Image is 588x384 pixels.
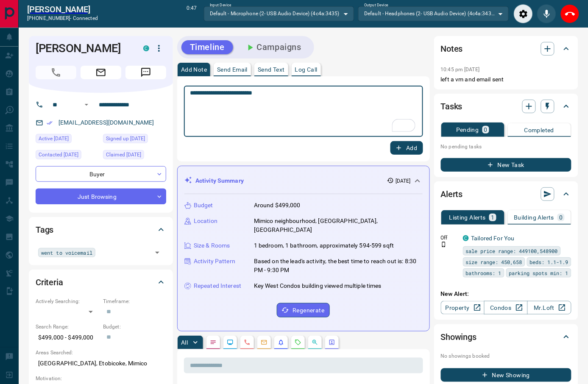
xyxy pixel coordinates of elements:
[194,281,241,290] p: Repeated Interest
[103,134,166,146] div: Fri May 03 2024
[295,339,301,346] svg: Requests
[36,134,99,146] div: Mon Oct 13 2025
[466,247,558,255] span: sale price range: 449100,548900
[181,67,207,72] p: Add Note
[441,67,480,72] p: 10:45 pm [DATE]
[456,127,479,133] p: Pending
[36,275,63,289] h2: Criteria
[36,331,99,345] p: $499,000 - $499,000
[195,176,244,185] p: Activity Summary
[441,242,447,248] svg: Push Notification Only
[36,356,166,370] p: [GEOGRAPHIC_DATA], Etobicoke, Mimico
[41,248,92,257] span: went to voicemail
[151,247,163,259] button: Open
[27,4,98,14] a: [PERSON_NAME]
[261,339,268,346] svg: Emails
[103,298,166,305] p: Timeframe:
[254,281,382,290] p: Key West Condos building viewed multiple times
[441,289,571,298] p: New Alert:
[329,339,335,346] svg: Agent Actions
[537,4,556,23] div: Mute
[36,375,166,382] p: Motivation:
[73,15,98,21] span: connected
[59,119,154,126] a: [EMAIL_ADDRESS][DOMAIN_NAME]
[81,66,121,79] span: Email
[441,184,571,204] div: Alerts
[449,214,486,220] p: Listing Alerts
[278,339,284,346] svg: Listing Alerts
[441,330,477,344] h2: Showings
[441,187,463,201] h2: Alerts
[396,177,411,185] p: [DATE]
[194,257,235,266] p: Activity Pattern
[295,67,318,72] p: Log Call
[143,45,149,51] div: condos.ca
[36,223,53,237] h2: Tags
[312,339,318,346] svg: Opportunities
[81,100,92,110] button: Open
[106,134,145,143] span: Signed up [DATE]
[484,127,488,133] p: 0
[36,150,99,162] div: Mon Oct 13 2025
[39,150,78,159] span: Contacted [DATE]
[36,272,166,292] div: Criteria
[441,100,463,113] h2: Tasks
[254,217,423,234] p: Mimico neighbourhood, [GEOGRAPHIC_DATA], [GEOGRAPHIC_DATA]
[463,235,469,241] div: condos.ca
[390,141,423,155] button: Add
[358,6,509,21] div: Default - Headphones (2- USB Audio Device) (4c4a:3435)
[560,4,580,23] div: End Call
[559,214,563,220] p: 0
[194,241,230,250] p: Size & Rooms
[36,66,76,79] span: Call
[364,3,388,8] label: Output Device
[441,327,571,347] div: Showings
[441,140,571,153] p: No pending tasks
[103,150,166,162] div: Mon Oct 13 2025
[187,4,197,23] p: 0:47
[441,352,571,360] p: No showings booked
[441,158,571,172] button: New Task
[254,201,301,210] p: Around $499,000
[441,39,571,59] div: Notes
[466,258,522,266] span: size range: 450,658
[217,67,248,72] p: Send Email
[125,66,166,79] span: Message
[514,214,554,220] p: Building Alerts
[227,339,234,346] svg: Lead Browsing Activity
[471,235,515,242] a: Tailored For You
[181,339,188,345] p: All
[36,298,99,305] p: Actively Searching:
[466,269,502,277] span: bathrooms: 1
[210,3,231,8] label: Input Device
[36,349,166,356] p: Areas Searched:
[441,96,571,117] div: Tasks
[103,323,166,331] p: Budget:
[441,234,458,242] p: Off
[106,150,141,159] span: Claimed [DATE]
[194,201,213,210] p: Budget
[277,303,330,317] button: Regenerate
[509,269,568,277] span: parking spots min: 1
[484,301,528,314] a: Condos
[441,42,463,56] h2: Notes
[210,339,217,346] svg: Notes
[244,339,251,346] svg: Calls
[184,173,423,189] div: Activity Summary[DATE]
[524,127,555,133] p: Completed
[181,40,233,54] button: Timeline
[39,134,69,143] span: Active [DATE]
[527,301,571,314] a: Mr.Loft
[194,217,217,225] p: Location
[190,89,417,134] textarea: To enrich screen reader interactions, please activate Accessibility in Grammarly extension settings
[441,75,571,84] p: left a vm and email sent
[27,14,98,22] p: [PHONE_NUMBER] -
[204,6,354,21] div: Default - Microphone (2- USB Audio Device) (4c4a:3435)
[514,4,533,23] div: Audio Settings
[36,42,131,55] h1: [PERSON_NAME]
[237,40,310,54] button: Campaigns
[530,258,568,266] span: beds: 1.1-1.9
[47,120,53,126] svg: Email Verified
[491,214,494,220] p: 1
